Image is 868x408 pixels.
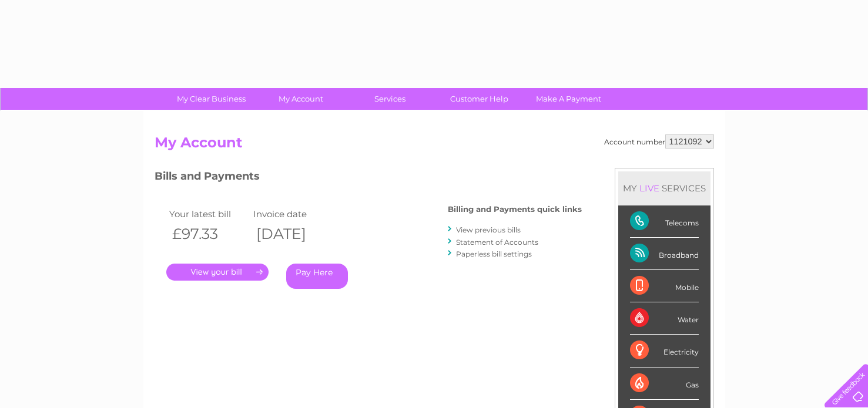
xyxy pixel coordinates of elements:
a: Paperless bill settings [456,249,532,258]
div: Telecoms [630,205,699,238]
div: Broadband [630,238,699,270]
a: View previous bills [456,225,521,234]
a: My Account [252,88,349,110]
h3: Bills and Payments [155,168,582,188]
td: Your latest bill [166,206,251,222]
div: Mobile [630,270,699,302]
div: MY SERVICES [618,171,711,205]
div: Gas [630,367,699,400]
div: Water [630,302,699,335]
div: Account number [604,134,714,149]
td: Invoice date [250,206,335,222]
h4: Billing and Payments quick links [448,205,582,214]
a: . [166,264,269,281]
a: Pay Here [286,264,348,289]
div: Electricity [630,335,699,367]
h2: My Account [155,134,714,157]
a: My Clear Business [163,88,260,110]
div: LIVE [637,183,662,194]
a: Make A Payment [520,88,617,110]
a: Services [341,88,438,110]
th: £97.33 [166,222,251,246]
a: Statement of Accounts [456,238,538,247]
th: [DATE] [250,222,335,246]
a: Customer Help [431,88,528,110]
